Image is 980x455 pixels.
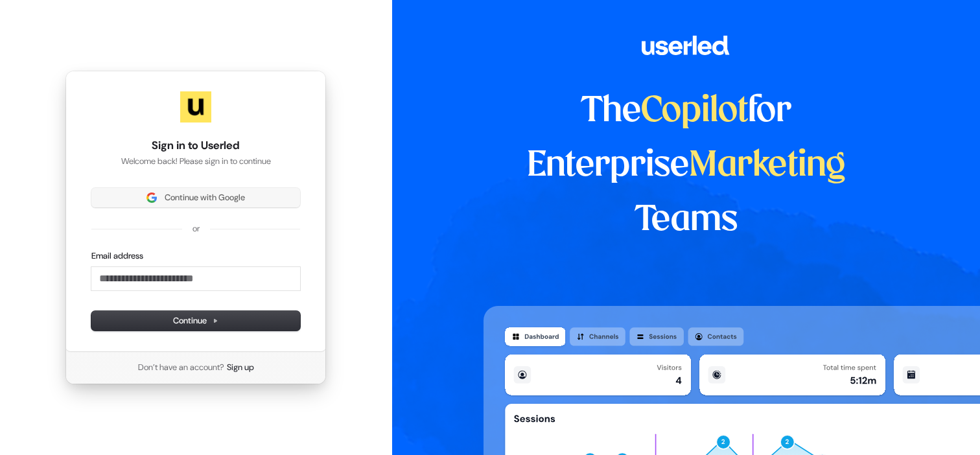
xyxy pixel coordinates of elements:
[484,84,889,248] h1: The for Enterprise Teams
[91,138,300,154] h1: Sign in to Userled
[173,315,218,327] span: Continue
[641,95,748,128] span: Copilot
[91,311,300,331] button: Continue
[91,188,300,207] button: Sign in with GoogleContinue with Google
[91,250,143,262] label: Email address
[165,192,245,204] span: Continue with Google
[138,362,224,373] span: Don’t have an account?
[227,362,254,373] a: Sign up
[91,156,300,167] p: Welcome back! Please sign in to continue
[689,149,846,183] span: Marketing
[192,223,200,235] p: or
[146,192,157,203] img: Sign in with Google
[180,91,211,122] img: Userled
